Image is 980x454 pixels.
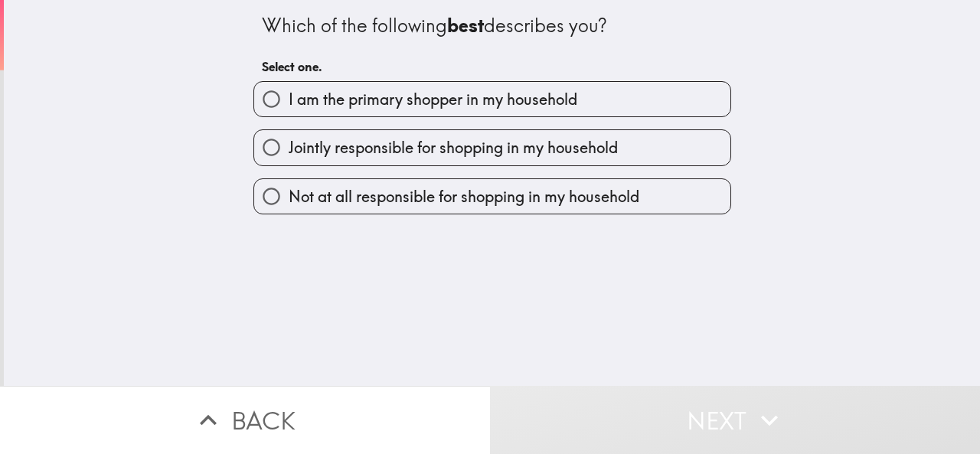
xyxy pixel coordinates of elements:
[262,58,723,75] h6: Select one.
[447,14,484,37] b: best
[254,179,730,214] button: Not at all responsible for shopping in my household
[254,82,730,116] button: I am the primary shopper in my household
[289,186,639,207] span: Not at all responsible for shopping in my household
[490,386,980,454] button: Next
[289,89,577,110] span: I am the primary shopper in my household
[262,13,723,39] div: Which of the following describes you?
[289,137,618,158] span: Jointly responsible for shopping in my household
[254,130,730,165] button: Jointly responsible for shopping in my household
